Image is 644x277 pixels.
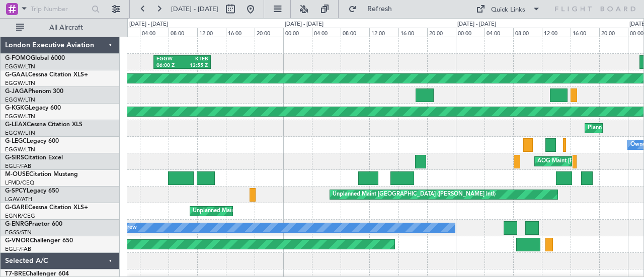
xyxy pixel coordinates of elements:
[197,28,226,37] div: 12:00
[369,28,398,37] div: 12:00
[456,28,485,37] div: 00:00
[5,122,83,128] a: G-LEAXCessna Citation XLS
[193,204,284,219] div: Unplanned Maint [PERSON_NAME]
[398,28,427,37] div: 16:00
[5,229,32,236] a: EGSS/STN
[537,154,614,169] div: AOG Maint [PERSON_NAME]
[5,88,28,95] span: G-JAGA
[5,162,31,170] a: EGLF/FAB
[359,6,401,13] span: Refresh
[5,105,61,111] a: G-KGKGLegacy 600
[5,171,78,177] a: M-OUSECitation Mustang
[344,1,404,17] button: Refresh
[182,56,208,63] div: KTEB
[26,24,106,31] span: All Aircraft
[5,96,35,104] a: EGGW/LTN
[457,20,496,29] div: [DATE] - [DATE]
[5,271,26,277] span: T7-BRE
[283,28,312,37] div: 00:00
[11,20,109,36] button: All Aircraft
[5,105,29,111] span: G-KGKG
[171,5,218,14] span: [DATE] - [DATE]
[5,55,31,61] span: G-FOMO
[471,1,545,17] button: Quick Links
[5,55,65,61] a: G-FOMOGlobal 6000
[5,179,34,187] a: LFMD/CEQ
[5,171,29,177] span: M-OUSE
[5,146,35,153] a: EGGW/LTN
[5,88,63,95] a: G-JAGAPhenom 300
[485,28,513,37] div: 04:00
[5,155,24,161] span: G-SIRS
[5,138,27,144] span: G-LEGC
[333,187,496,202] div: Unplanned Maint [GEOGRAPHIC_DATA] ([PERSON_NAME] Intl)
[156,56,182,63] div: EGGW
[5,63,35,70] a: EGGW/LTN
[599,28,628,37] div: 20:00
[5,122,27,128] span: G-LEAX
[341,28,369,37] div: 08:00
[5,238,30,244] span: G-VNOR
[427,28,456,37] div: 20:00
[5,79,35,87] a: EGGW/LTN
[169,28,197,37] div: 08:00
[5,113,35,120] a: EGGW/LTN
[182,62,208,69] div: 13:55 Z
[5,212,35,220] a: EGNR/CEG
[31,2,89,17] input: Trip Number
[255,28,283,37] div: 20:00
[5,72,28,78] span: G-GAAL
[5,221,29,227] span: G-ENRG
[5,129,35,137] a: EGGW/LTN
[5,138,59,144] a: G-LEGCLegacy 600
[285,20,324,29] div: [DATE] - [DATE]
[5,271,69,277] a: T7-BREChallenger 604
[5,245,31,253] a: EGLF/FAB
[5,196,32,203] a: LGAV/ATH
[5,205,88,211] a: G-GARECessna Citation XLS+
[5,238,73,244] a: G-VNORChallenger 650
[5,188,59,194] a: G-SPCYLegacy 650
[491,5,525,15] div: Quick Links
[140,28,169,37] div: 04:00
[5,188,27,194] span: G-SPCY
[571,28,599,37] div: 16:00
[156,62,182,69] div: 06:00 Z
[542,28,571,37] div: 12:00
[5,205,28,211] span: G-GARE
[312,28,341,37] div: 04:00
[129,20,168,29] div: [DATE] - [DATE]
[226,28,255,37] div: 16:00
[5,72,88,78] a: G-GAALCessna Citation XLS+
[5,155,63,161] a: G-SIRSCitation Excel
[513,28,542,37] div: 08:00
[5,221,62,227] a: G-ENRGPraetor 600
